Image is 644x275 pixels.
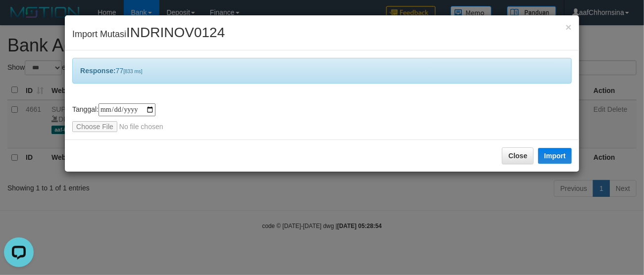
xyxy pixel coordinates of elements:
[566,22,572,32] button: Close
[72,58,572,84] div: 77
[72,29,225,39] span: Import Mutasi
[566,21,572,33] span: ×
[80,67,116,75] b: Response:
[126,25,225,40] span: INDRINOV0124
[72,103,572,132] div: Tanggal:
[538,148,572,164] button: Import
[123,69,142,74] span: [833 ms]
[4,4,34,34] button: Open LiveChat chat widget
[502,147,534,164] button: Close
